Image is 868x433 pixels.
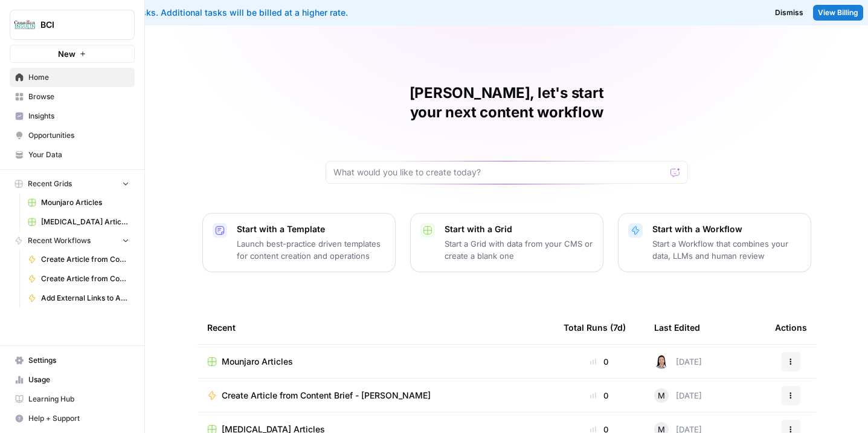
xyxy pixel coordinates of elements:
div: [DATE] [654,388,702,403]
button: Start with a TemplateLaunch best-practice driven templates for content creation and operations [202,213,396,272]
span: Opportunities [28,130,129,141]
a: Learning Hub [10,389,135,409]
span: Create Article from Content Brief - [PERSON_NAME] [41,254,129,265]
span: Dismiss [775,7,803,18]
a: Settings [10,351,135,370]
span: New [58,48,76,60]
p: Start with a Template [237,223,385,235]
span: Your Data [28,149,129,160]
button: Help + Support [10,409,135,428]
div: [DATE] [654,354,702,369]
a: Create Article from Content Brief - [PERSON_NAME] [207,389,544,402]
div: 0 [564,356,635,368]
button: Dismiss [770,5,808,21]
a: Create Article from Content Brief - [MEDICAL_DATA] [22,269,135,288]
span: Insights [28,111,129,122]
span: Mounjaro Articles [222,356,293,368]
p: Launch best-practice driven templates for content creation and operations [237,238,385,262]
a: Add External Links to Article [22,288,135,308]
a: Mounjaro Articles [22,193,135,212]
span: View Billing [818,7,858,18]
span: M [658,389,665,402]
p: Start with a Grid [445,223,593,235]
span: Mounjaro Articles [41,197,129,208]
a: Usage [10,370,135,389]
span: Browse [28,91,129,102]
span: Add External Links to Article [41,293,129,304]
span: Recent Workflows [28,235,91,246]
button: Recent Workflows [10,232,135,250]
a: [MEDICAL_DATA] Articles [22,212,135,232]
button: New [10,45,135,63]
div: Last Edited [654,311,700,344]
p: Start with a Workflow [652,223,801,235]
span: Create Article from Content Brief - [PERSON_NAME] [222,389,431,402]
button: Start with a GridStart a Grid with data from your CMS or create a blank one [410,213,603,272]
h1: [PERSON_NAME], let's start your next content workflow [326,83,688,122]
span: Usage [28,374,129,385]
span: Home [28,72,129,83]
p: Start a Grid with data from your CMS or create a blank one [445,238,593,262]
div: 0 [564,389,635,402]
button: Start with a WorkflowStart a Workflow that combines your data, LLMs and human review [618,213,811,272]
span: Learning Hub [28,394,129,405]
button: Recent Grids [10,175,135,193]
a: Create Article from Content Brief - [PERSON_NAME] [22,250,135,269]
button: Workspace: BCI [10,10,135,40]
span: Help + Support [28,413,129,424]
p: Start a Workflow that combines your data, LLMs and human review [652,238,801,262]
img: BCI Logo [14,14,36,36]
span: Create Article from Content Brief - [MEDICAL_DATA] [41,273,129,284]
a: Opportunities [10,126,135,145]
span: Settings [28,355,129,366]
div: You've used your included tasks. Additional tasks will be billed at a higher rate. [10,7,557,19]
input: What would you like to create today? [333,166,666,178]
div: Actions [775,311,807,344]
span: BCI [40,19,114,31]
a: Your Data [10,145,135,164]
img: o5ihwofzv8qs9qx8tgaced5xajsg [654,354,669,369]
span: Recent Grids [28,178,72,189]
a: View Billing [813,5,863,21]
a: Insights [10,106,135,126]
a: Home [10,68,135,87]
a: Mounjaro Articles [207,356,544,368]
div: Total Runs (7d) [564,311,626,344]
div: Recent [207,311,544,344]
a: Browse [10,87,135,106]
span: [MEDICAL_DATA] Articles [41,217,129,227]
